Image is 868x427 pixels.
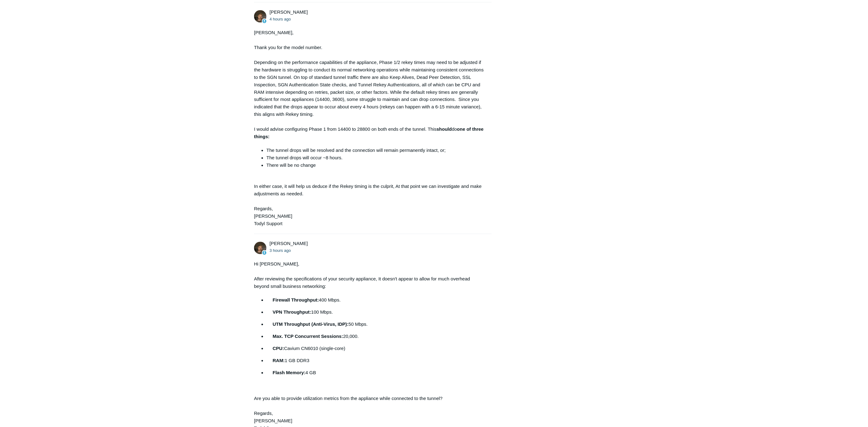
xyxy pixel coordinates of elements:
[273,345,485,352] p: Cavium CN6010 (single-core)
[273,322,349,327] strong: UTM Throughput (Anti-Virus, IDP):
[273,357,485,365] p: 1 GB DDR3
[270,9,308,15] span: Andy Paull
[254,29,485,228] div: [PERSON_NAME], Thank you for the model number. Depending on the performance capabilities of the a...
[273,358,285,363] strong: RAM:
[273,310,311,315] strong: VPN Throughput:
[266,147,485,154] li: The tunnel drops will be resolved and the connection will remain permanently intact, or;
[273,321,485,328] p: 50 Mbps.
[273,369,485,377] p: 4 GB
[273,370,306,375] strong: Flash Memory:
[273,309,485,316] p: 100 Mbps.
[270,17,291,21] time: 08/29/2025, 11:41
[436,127,452,132] strong: should
[273,298,319,303] strong: Firewall Throughput:
[270,248,291,253] time: 08/29/2025, 12:06
[273,333,485,340] p: 20,000.
[273,334,343,339] strong: Max. TCP Concurrent Sessions:
[266,154,485,162] li: The tunnel drops will occur ~8 hours.
[266,162,485,169] li: There will be no change
[273,346,284,351] strong: CPU:
[273,297,485,304] p: 400 Mbps.
[254,127,484,139] strong: one of three things:
[270,241,308,246] span: Andy Paull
